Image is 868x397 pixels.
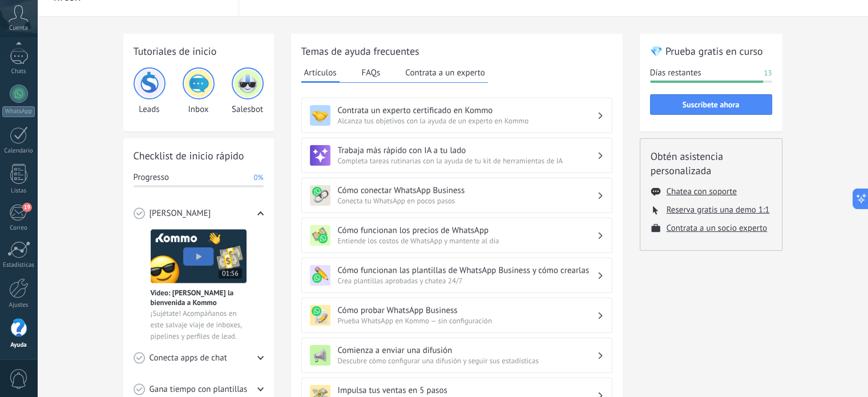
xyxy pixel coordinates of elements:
div: WhatsApp [2,106,35,117]
span: 19 [22,203,32,212]
button: Contrata a un socio experto [667,223,768,234]
span: Prueba WhatsApp en Kommo — sin configuración [338,316,597,326]
div: Salesbot [232,67,264,115]
div: Estadísticas [2,262,35,269]
div: Correo [2,224,35,232]
h3: Impulsa tus ventas en 5 pasos [338,385,597,396]
img: Meet video [151,229,247,283]
div: Calendario [2,147,35,155]
h2: Obtén asistencia personalizada [651,149,772,178]
span: ¡Sujétate! Acompáñanos en este salvaje viaje de inboxes, pipelines y perfiles de lead. [151,308,247,342]
span: Conecta apps de chat [150,352,227,364]
div: Ajustes [2,302,35,309]
h2: Tutoriales de inicio [134,44,264,58]
span: Alcanza tus objetivos con la ayuda de un experto en Kommo [338,116,597,126]
span: 0% [253,172,263,183]
span: Conecta tu WhatsApp en pocos pasos [338,196,597,206]
span: Completa tareas rutinarias con la ayuda de tu kit de herramientas de IA [338,156,597,166]
span: Crea plantillas aprobadas y chatea 24/7 [338,276,597,286]
div: Inbox [183,67,215,115]
span: Gana tiempo con plantillas [150,384,248,395]
h3: Cómo conectar WhatsApp Business [338,185,597,196]
h3: Cómo funcionan los precios de WhatsApp [338,225,597,236]
span: Entiende los costos de WhatsApp y mantente al día [338,236,597,246]
span: Cuenta [9,25,28,32]
span: Suscríbete ahora [683,101,740,109]
span: 13 [764,67,772,79]
h3: Cómo probar WhatsApp Business [338,305,597,316]
button: Suscríbete ahora [650,94,772,115]
div: Leads [134,67,165,115]
button: Artículos [301,64,340,83]
div: Ayuda [2,342,35,349]
div: Listas [2,187,35,195]
span: [PERSON_NAME] [150,208,211,219]
h3: Contrata un experto certificado en Kommo [338,105,597,116]
h3: Comienza a enviar una difusión [338,345,597,356]
div: Chats [2,68,35,75]
h2: 💎 Prueba gratis en curso [650,44,772,58]
h3: Trabaja más rápido con IA a tu lado [338,145,597,156]
span: Progresso [134,172,169,183]
button: Chatea con soporte [667,186,737,197]
span: Días restantes [650,67,701,79]
h2: Temas de ayuda frecuentes [301,44,612,58]
span: Descubre cómo configurar una difusión y seguir sus estadísticas [338,356,597,366]
button: FAQs [359,64,383,81]
h2: Checklist de inicio rápido [134,149,264,163]
h3: Cómo funcionan las plantillas de WhatsApp Business y cómo crearlas [338,265,597,276]
button: Reserva gratis una demo 1:1 [667,204,770,215]
button: Contrata a un experto [402,64,487,81]
span: Vídeo: [PERSON_NAME] la bienvenida a Kommo [151,288,247,307]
